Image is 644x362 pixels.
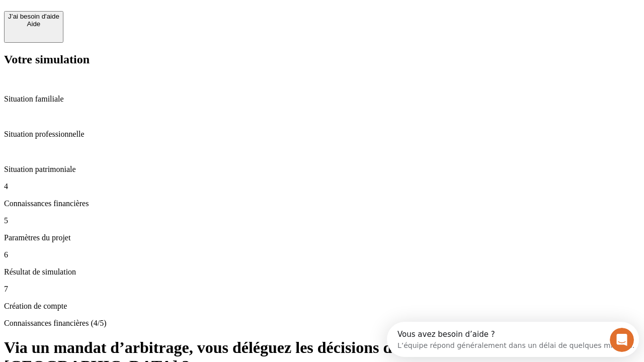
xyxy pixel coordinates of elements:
[4,233,640,242] p: Paramètres du projet
[4,199,640,208] p: Connaissances financières
[610,328,634,352] iframe: Intercom live chat
[4,267,640,277] p: Résultat de simulation
[387,322,639,357] iframe: Intercom live chat discovery launcher
[4,130,640,139] p: Situation professionnelle
[4,250,640,259] p: 6
[4,285,640,294] p: 7
[4,165,640,174] p: Situation patrimoniale
[4,53,640,66] h2: Votre simulation
[8,20,59,28] div: Aide
[4,319,640,328] p: Connaissances financières (4/5)
[4,216,640,225] p: 5
[4,4,277,32] div: Ouvrir le Messenger Intercom
[4,302,640,311] p: Création de compte
[4,11,63,43] button: J’ai besoin d'aideAide
[8,13,59,20] div: J’ai besoin d'aide
[4,95,640,104] p: Situation familiale
[4,182,640,191] p: 4
[11,9,248,17] div: Vous avez besoin d’aide ?
[11,17,248,27] div: L’équipe répond généralement dans un délai de quelques minutes.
